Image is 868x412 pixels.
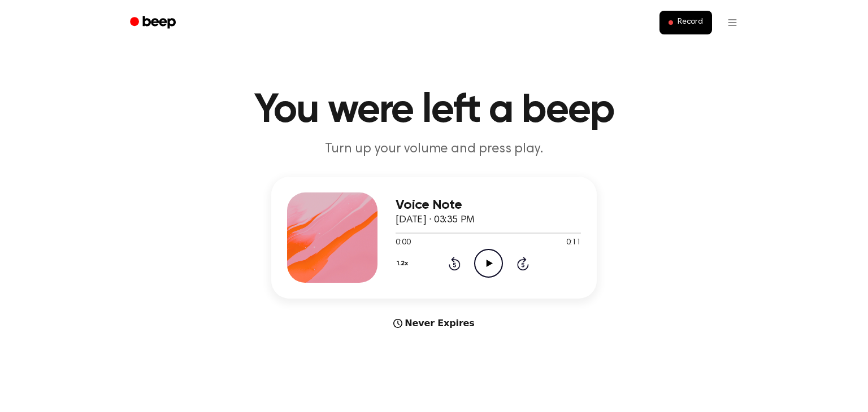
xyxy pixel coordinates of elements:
[396,254,412,273] button: 1.2x
[659,11,712,34] button: Record
[719,9,746,36] button: Open menu
[396,198,581,213] h3: Voice Note
[678,17,703,28] span: Record
[217,140,651,159] p: Turn up your volume and press play.
[122,12,186,34] a: Beep
[396,237,410,249] span: 0:00
[566,237,581,249] span: 0:11
[396,215,475,225] span: [DATE] · 03:35 PM
[271,317,597,330] div: Never Expires
[145,90,723,131] h1: You were left a beep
